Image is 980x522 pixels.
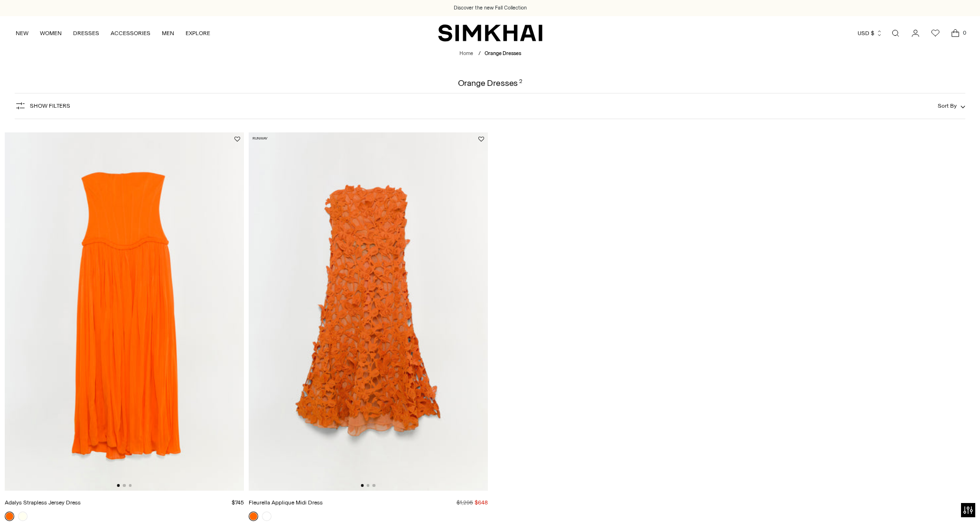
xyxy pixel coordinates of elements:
[5,499,81,506] a: Adalys Strapless Jersey Dress
[117,484,120,487] button: Go to slide 1
[459,50,521,58] nav: breadcrumbs
[960,28,969,37] span: 0
[361,484,364,487] button: Go to slide 1
[162,23,174,44] a: MEN
[373,484,375,487] button: Go to slide 3
[519,79,523,87] div: 2
[40,23,62,44] a: WOMEN
[946,24,965,43] a: Open cart modal
[123,484,126,487] button: Go to slide 2
[249,499,323,506] a: Fleurella Applique Midi Dress
[906,24,925,43] a: Go to the account page
[938,101,965,111] button: Sort By
[458,79,523,87] h1: Orange Dresses
[858,23,883,44] button: USD $
[478,136,484,142] button: Add to Wishlist
[485,50,521,56] span: Orange Dresses
[938,103,957,109] span: Sort By
[926,24,945,43] a: Wishlist
[459,50,473,56] a: Home
[129,484,131,487] button: Go to slide 3
[30,103,70,109] span: Show Filters
[234,136,240,142] button: Add to Wishlist
[186,23,210,44] a: EXPLORE
[438,24,542,42] a: SIMKHAI
[5,132,244,491] img: Adalys Strapless Jersey Dress
[366,484,369,487] button: Go to slide 2
[73,23,99,44] a: DRESSES
[15,98,70,113] button: Show Filters
[16,23,28,44] a: NEW
[886,24,905,43] a: Open search modal
[478,50,481,58] div: /
[454,4,527,12] a: Discover the new Fall Collection
[111,23,150,44] a: ACCESSORIES
[249,132,488,491] img: Fleurella Applique Midi Dress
